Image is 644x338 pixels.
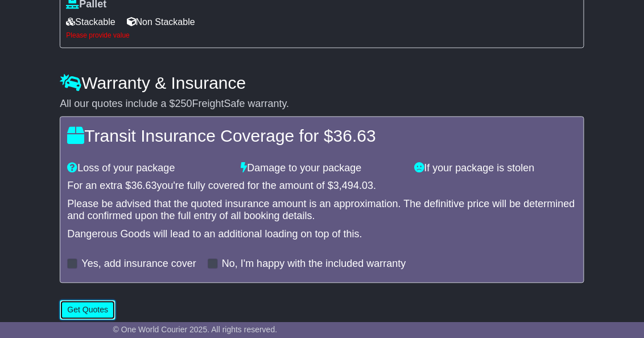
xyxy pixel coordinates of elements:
[333,180,373,192] span: 3,494.03
[131,180,156,192] span: 36.63
[81,258,196,271] label: Yes, add insurance cover
[61,163,235,175] div: Loss of your package
[66,14,115,31] span: Stackable
[67,127,576,146] h4: Transit Insurance Coverage for $
[67,180,576,193] div: For an extra $ you're fully covered for the amount of $ .
[333,127,376,146] span: 36.63
[67,229,576,241] div: Dangerous Goods will lead to an additional loading on top of this.
[235,163,408,175] div: Damage to your package
[66,32,577,40] div: Please provide value
[60,300,115,320] button: Get Quotes
[113,325,278,334] span: © One World Courier 2025. All rights reserved.
[409,163,583,175] div: If your package is stolen
[60,98,584,111] div: All our quotes include a $ FreightSafe warranty.
[60,74,584,93] h4: Warranty & Insurance
[222,258,406,271] label: No, I'm happy with the included warranty
[175,98,192,110] span: 250
[67,199,576,223] div: Please be advised that the quoted insurance amount is an approximation. The definitive price will...
[127,14,195,31] span: Non Stackable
